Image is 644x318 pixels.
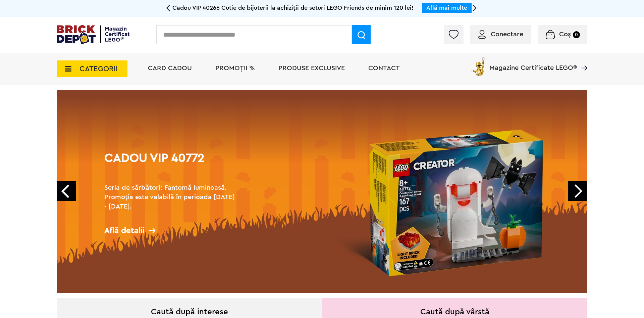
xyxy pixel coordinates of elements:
[79,65,118,73] span: CATEGORII
[426,5,467,11] a: Află mai multe
[104,152,238,176] h1: Cadou VIP 40772
[104,183,238,211] h2: Seria de sărbători: Fantomă luminoasă. Promoția este valabilă în perioada [DATE] - [DATE].
[148,65,192,72] a: Card Cadou
[489,56,577,71] span: Magazine Certificate LEGO®
[577,56,587,62] a: Magazine Certificate LEGO®
[568,181,587,201] a: Next
[491,31,523,38] span: Conectare
[559,31,571,38] span: Coș
[104,226,238,235] div: Află detalii
[573,31,580,38] small: 0
[368,65,400,72] a: Contact
[478,31,523,38] a: Conectare
[57,181,76,201] a: Prev
[172,5,414,11] span: Cadou VIP 40266 Cutie de bijuterii la achiziții de seturi LEGO Friends de minim 120 lei!
[57,90,587,293] a: Cadou VIP 40772Seria de sărbători: Fantomă luminoasă. Promoția este valabilă în perioada [DATE] -...
[278,65,345,72] a: Produse exclusive
[215,65,255,72] a: PROMOȚII %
